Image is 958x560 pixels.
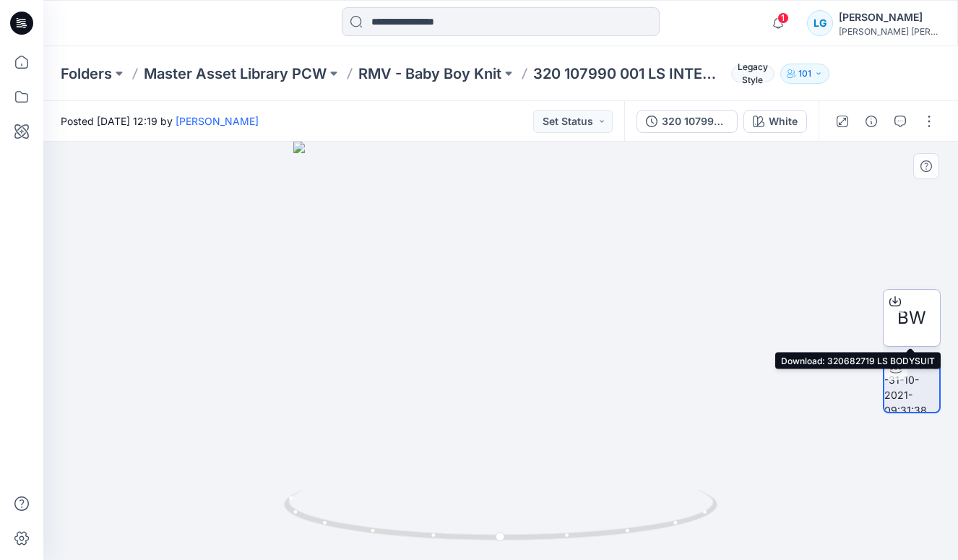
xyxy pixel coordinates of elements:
[731,65,774,82] span: Legacy Style
[533,64,725,84] p: 320 107990 001 LS INTERLOCK ENVELOPE NECK BODYSUIT
[176,115,259,127] a: [PERSON_NAME]
[780,64,829,84] button: 101
[662,113,728,129] div: 320 107990 001 LS INTERLOCK ENVELOPE NECK BODYSUIT
[839,9,940,26] div: [PERSON_NAME]
[769,113,798,129] div: White
[725,64,774,84] button: Legacy Style
[839,26,940,37] div: [PERSON_NAME] [PERSON_NAME]
[61,113,259,129] span: Posted [DATE] 12:19 by
[777,12,789,24] span: 1
[897,305,926,331] span: BW
[798,66,811,82] p: 101
[860,110,883,133] button: Details
[358,64,501,84] a: RMV - Baby Boy Knit
[636,110,738,133] button: 320 107990 001 LS INTERLOCK ENVELOPE NECK BODYSUIT
[884,357,939,412] img: turntable-31-10-2021-09:31:38
[144,64,327,84] a: Master Asset Library PCW
[61,64,112,84] a: Folders
[807,10,833,36] div: LG
[743,110,807,133] button: White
